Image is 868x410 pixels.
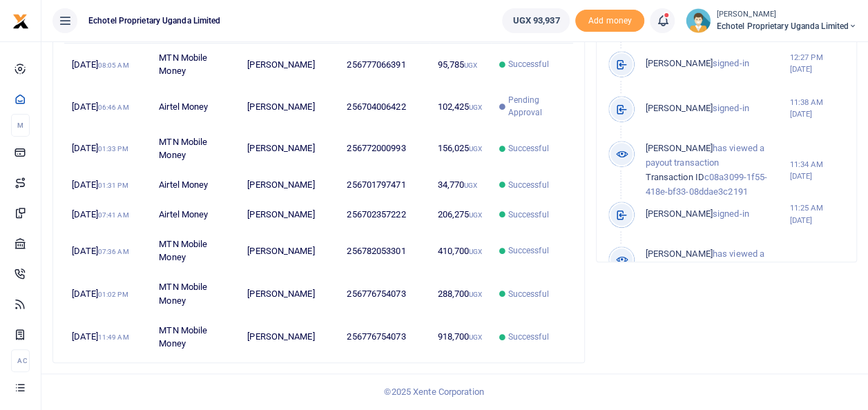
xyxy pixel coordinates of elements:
[430,86,491,127] td: 102,425
[98,291,128,298] small: 01:02 PM
[575,10,644,32] span: Add money
[339,86,430,127] td: 256704006422
[240,127,339,170] td: [PERSON_NAME]
[716,9,857,21] small: [PERSON_NAME]
[11,114,30,137] li: M
[151,230,240,273] td: MTN Mobile Money
[64,273,151,315] td: [DATE]
[240,170,339,200] td: [PERSON_NAME]
[508,142,549,155] span: Successful
[64,200,151,230] td: [DATE]
[240,200,339,230] td: [PERSON_NAME]
[790,202,845,226] small: 11:25 AM [DATE]
[64,230,151,273] td: [DATE]
[151,127,240,170] td: MTN Mobile Money
[645,57,789,71] p: signed-in
[430,230,491,273] td: 410,700
[508,331,549,343] span: Successful
[98,333,129,341] small: 11:49 AM
[508,244,549,257] span: Successful
[430,170,491,200] td: 34,770
[645,248,712,259] span: [PERSON_NAME]
[508,288,549,300] span: Successful
[645,143,712,153] span: [PERSON_NAME]
[339,127,430,170] td: 256772000993
[645,247,789,304] p: has viewed a payout transaction cffd802f-30ed-4171-8ee2-08ddd98f126c
[645,141,789,199] p: has viewed a payout transaction c08a3099-1f55-418e-bf33-08ddae3c2191
[64,170,151,200] td: [DATE]
[98,104,129,111] small: 06:46 AM
[98,145,128,153] small: 01:33 PM
[512,14,559,28] span: UGX 93,937
[98,248,129,255] small: 07:36 AM
[151,86,240,127] td: Airtel Money
[790,52,845,75] small: 12:27 PM [DATE]
[240,86,339,127] td: [PERSON_NAME]
[240,273,339,315] td: [PERSON_NAME]
[64,43,151,86] td: [DATE]
[240,315,339,358] td: [PERSON_NAME]
[151,43,240,86] td: MTN Mobile Money
[83,14,226,27] span: Echotel Proprietary Uganda Limited
[508,58,549,70] span: Successful
[575,10,644,32] li: Toup your wallet
[339,315,430,358] td: 256776754073
[98,182,128,189] small: 01:31 PM
[339,170,430,200] td: 256701797471
[151,315,240,358] td: MTN Mobile Money
[430,200,491,230] td: 206,275
[645,207,789,222] p: signed-in
[645,103,712,113] span: [PERSON_NAME]
[645,172,704,182] span: Transaction ID
[469,291,482,298] small: UGX
[12,15,29,26] a: logo-small logo-large logo-large
[469,333,482,341] small: UGX
[151,273,240,315] td: MTN Mobile Money
[430,43,491,86] td: 95,785
[645,208,712,219] span: [PERSON_NAME]
[575,14,644,25] a: Add money
[464,182,477,189] small: UGX
[339,273,430,315] td: 256776754073
[64,86,151,127] td: [DATE]
[12,13,29,30] img: logo-small
[151,200,240,230] td: Airtel Money
[469,145,482,153] small: UGX
[240,43,339,86] td: [PERSON_NAME]
[790,159,845,182] small: 11:34 AM [DATE]
[508,208,549,221] span: Successful
[430,315,491,358] td: 918,700
[98,211,129,219] small: 07:41 AM
[64,127,151,170] td: [DATE]
[496,8,575,33] li: Wallet ballance
[430,127,491,170] td: 156,025
[240,230,339,273] td: [PERSON_NAME]
[469,211,482,219] small: UGX
[716,20,857,32] span: Echotel Proprietary Uganda Limited
[508,94,566,119] span: Pending Approval
[464,61,477,69] small: UGX
[339,230,430,273] td: 256782053301
[645,58,712,68] span: [PERSON_NAME]
[502,8,570,33] a: UGX 93,937
[469,104,482,111] small: UGX
[790,97,845,120] small: 11:38 AM [DATE]
[469,248,482,255] small: UGX
[508,179,549,191] span: Successful
[430,273,491,315] td: 288,700
[11,349,30,372] li: Ac
[686,8,711,33] img: profile-user
[98,61,129,69] small: 08:05 AM
[339,200,430,230] td: 256702357222
[64,315,151,358] td: [DATE]
[339,43,430,86] td: 256777066391
[645,101,789,116] p: signed-in
[151,170,240,200] td: Airtel Money
[686,8,857,33] a: profile-user [PERSON_NAME] Echotel Proprietary Uganda Limited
